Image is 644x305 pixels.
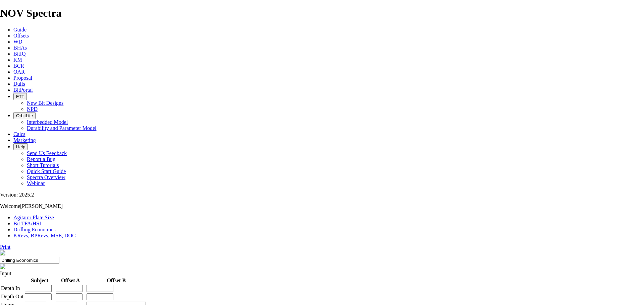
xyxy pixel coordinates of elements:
a: New Bit Designs [27,100,63,106]
a: OAR [13,69,25,75]
a: Drilling Economics [13,227,56,232]
a: Report a Bug [27,156,55,162]
a: Short Tutorials [27,162,59,168]
button: FTT [13,93,27,100]
a: Calcs [13,131,25,137]
a: WD [13,39,22,45]
a: Webinar [27,180,45,186]
span: OrbitLite [16,113,33,118]
td: Depth In [1,285,24,292]
a: KM [13,57,22,63]
span: FTT [16,94,24,99]
td: Depth Out [1,293,24,301]
a: Durability and Parameter Model [27,125,97,131]
span: Help [16,144,25,149]
a: Offsets [13,33,29,39]
a: Marketing [13,137,36,143]
button: Help [13,143,28,150]
span: [PERSON_NAME] [20,203,63,209]
a: Guide [13,27,26,32]
a: Quick Start Guide [27,168,66,174]
a: Interbedded Model [27,119,68,125]
a: NPD [27,106,38,112]
a: Agitator Plate Size [13,215,54,220]
a: BitPortal [13,87,33,93]
a: Spectra Overview [27,174,65,180]
th: Offset B [86,277,146,284]
a: BCR [13,63,24,69]
a: Dulls [13,81,25,87]
a: BitIQ [13,51,25,57]
a: Bit TFA/HSI [13,221,41,226]
a: BHAs [13,45,27,51]
a: Send Us Feedback [27,150,67,156]
a: Proposal [13,75,32,81]
th: Offset A [55,277,86,284]
a: KRevs, BPRevs, MSE, DOC [13,233,76,238]
th: Subject [24,277,55,284]
button: OrbitLite [13,112,36,119]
